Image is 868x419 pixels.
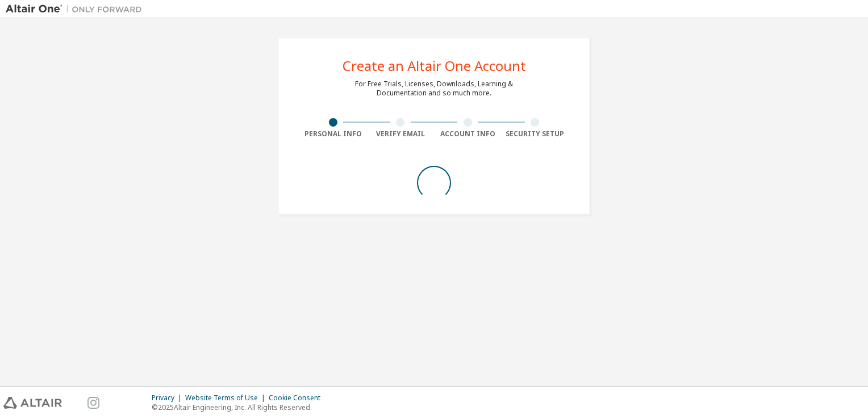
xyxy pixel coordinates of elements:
[152,403,327,412] p: © 2025 Altair Engineering, Inc. All Rights Reserved.
[87,397,99,409] img: instagram.svg
[269,393,327,403] div: Cookie Consent
[6,3,148,15] img: Altair One
[434,129,502,139] div: Account Info
[367,129,435,139] div: Verify Email
[3,397,62,409] img: altair_logo.svg
[343,59,526,73] div: Create an Altair One Account
[355,79,513,98] div: For Free Trials, Licenses, Downloads, Learning & Documentation and so much more.
[152,393,185,403] div: Privacy
[185,393,269,403] div: Website Terms of Use
[299,129,367,139] div: Personal Info
[502,129,569,139] div: Security Setup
